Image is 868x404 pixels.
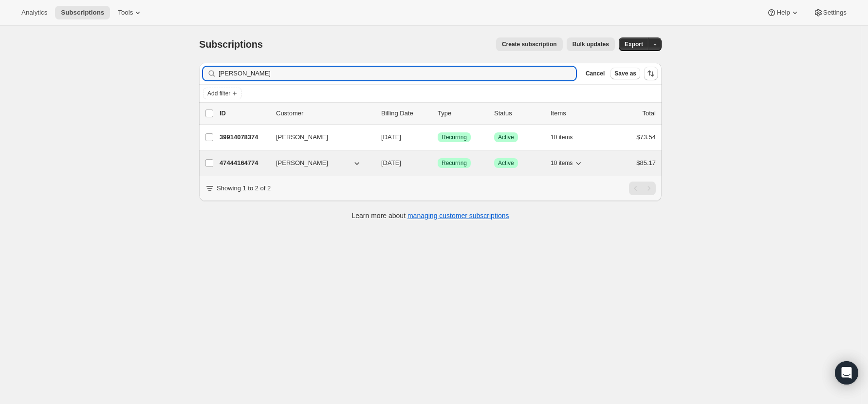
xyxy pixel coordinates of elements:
span: [PERSON_NAME] [276,158,328,168]
p: Customer [276,109,373,118]
p: ID [220,109,268,118]
span: Subscriptions [199,39,263,50]
span: Settings [823,9,847,17]
button: [PERSON_NAME] [270,129,368,145]
span: $73.54 [636,133,656,141]
span: Cancel [586,70,605,77]
span: Active [498,159,514,167]
div: IDCustomerBilling DateTypeStatusItemsTotal [220,109,656,118]
p: 39914078374 [220,132,268,142]
button: 10 items [551,156,583,170]
button: [PERSON_NAME] [270,155,368,171]
button: Settings [808,6,852,19]
a: managing customer subscriptions [407,212,509,220]
span: Bulk updates [573,40,609,48]
span: Create subscription [502,40,557,48]
button: Help [761,6,805,19]
input: Filter subscribers [219,67,576,80]
span: Active [498,133,514,141]
span: Recurring [442,159,467,167]
button: Subscriptions [55,6,110,19]
span: Save as [614,70,636,77]
button: Sort the results [644,67,658,80]
div: Open Intercom Messenger [835,361,858,385]
div: 47444164774[PERSON_NAME][DATE]SuccessRecurringSuccessActive10 items$85.17 [220,156,656,170]
span: [DATE] [381,159,401,166]
span: Analytics [21,9,47,17]
p: 47444164774 [220,158,268,168]
button: 10 items [551,130,583,144]
button: Create subscription [496,37,563,51]
span: Help [776,9,790,17]
span: [PERSON_NAME] [276,132,328,142]
span: 10 items [551,159,573,167]
p: Status [494,109,543,118]
span: 10 items [551,133,573,141]
p: Total [643,109,656,118]
span: Add filter [207,90,230,97]
button: Export [619,37,649,51]
span: [DATE] [381,133,401,141]
button: Analytics [16,6,53,19]
span: Export [625,40,643,48]
p: Learn more about [352,211,509,220]
p: Showing 1 to 2 of 2 [217,184,271,193]
button: Save as [610,68,640,79]
button: Tools [112,6,148,19]
p: Billing Date [381,109,430,118]
div: Items [551,109,599,118]
div: Type [438,109,486,118]
button: Bulk updates [567,37,615,51]
button: Cancel [582,68,609,79]
span: Tools [118,9,133,17]
nav: Pagination [629,182,656,195]
span: $85.17 [636,159,656,166]
div: 39914078374[PERSON_NAME][DATE]SuccessRecurringSuccessActive10 items$73.54 [220,130,656,144]
button: Add filter [203,88,242,99]
span: Recurring [442,133,467,141]
span: Subscriptions [61,9,104,17]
